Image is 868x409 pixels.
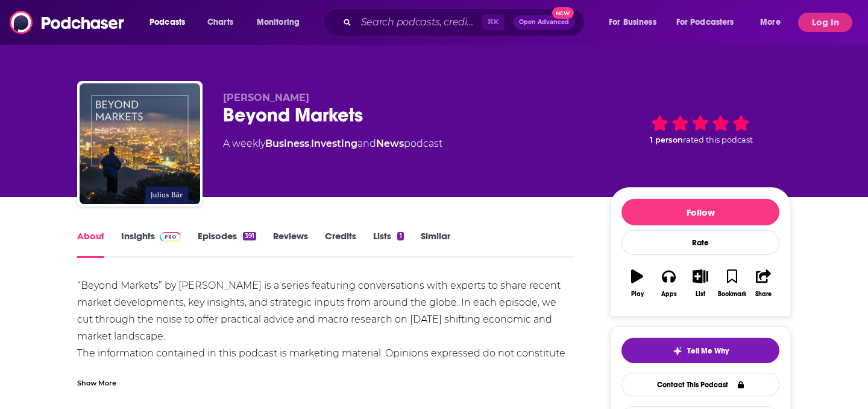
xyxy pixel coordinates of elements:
span: rated this podcast [683,135,753,144]
button: tell me why sparkleTell Me Why [621,338,779,363]
a: InsightsPodchaser Pro [121,230,181,258]
span: , [309,138,311,149]
a: Episodes391 [198,230,256,258]
button: open menu [248,13,315,32]
button: Apps [653,262,684,305]
span: Open Advanced [519,19,569,25]
div: List [696,291,705,298]
div: Share [755,291,772,298]
a: Lists1 [373,230,403,258]
span: Monitoring [257,14,300,31]
div: Rate [621,230,779,255]
a: Charts [200,13,241,32]
div: 1 [397,232,403,240]
div: Apps [661,291,677,298]
button: List [685,262,716,305]
span: For Podcasters [676,14,734,31]
img: Podchaser Pro [160,232,181,242]
button: Share [748,262,779,305]
button: open menu [668,13,752,32]
span: 1 person [650,135,683,144]
span: ⌘ K [482,14,504,30]
button: open menu [141,13,201,32]
a: Investing [311,138,357,149]
img: tell me why sparkle [673,346,682,356]
button: Log In [798,13,852,32]
div: A weekly podcast [223,137,442,151]
button: Open AdvancedNew [514,15,574,30]
button: Bookmark [716,262,747,305]
span: Podcasts [149,14,185,31]
span: New [552,7,574,19]
div: Play [631,291,644,298]
a: Business [265,138,309,149]
img: Beyond Markets [80,83,200,204]
img: Podchaser - Follow, Share and Rate Podcasts [10,11,125,34]
div: 1 personrated this podcast [610,92,791,167]
a: Credits [325,230,356,258]
span: [PERSON_NAME] [223,92,309,103]
span: Tell Me Why [687,346,729,356]
a: News [376,138,404,149]
a: Contact This Podcast [621,373,779,396]
span: More [760,14,781,31]
span: and [357,138,376,149]
span: Charts [207,14,233,31]
button: open menu [752,13,796,32]
button: Follow [621,199,779,225]
button: Play [621,262,653,305]
div: Bookmark [718,291,746,298]
button: open menu [600,13,671,32]
div: 391 [243,232,256,240]
a: Reviews [273,230,308,258]
a: Similar [421,230,450,258]
input: Search podcasts, credits, & more... [356,13,482,32]
div: Search podcasts, credits, & more... [335,8,596,36]
span: For Business [609,14,656,31]
a: About [77,230,104,258]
